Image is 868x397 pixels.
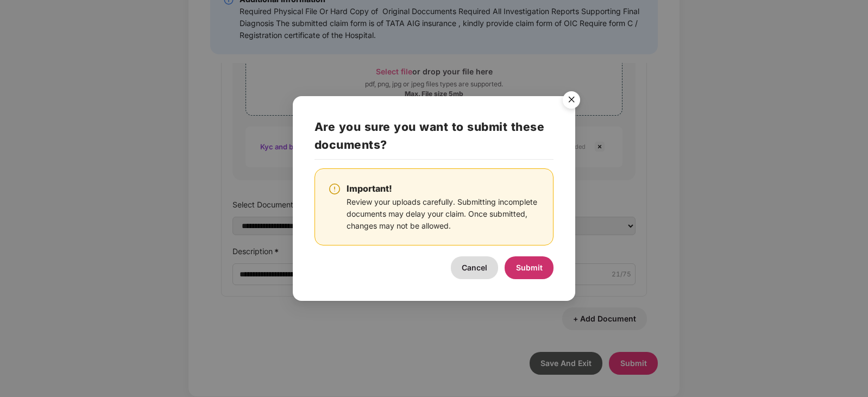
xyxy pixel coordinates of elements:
img: svg+xml;base64,PHN2ZyBpZD0iV2FybmluZ18tXzI0eDI0IiBkYXRhLW5hbWU9Ildhcm5pbmcgLSAyNHgyNCIgeG1sbnM9Im... [328,182,341,196]
button: Close [556,86,586,115]
div: Review your uploads carefully. Submitting incomplete documents may delay your claim. Once submitt... [347,196,540,232]
span: Submit [516,263,543,272]
img: svg+xml;base64,PHN2ZyB4bWxucz0iaHR0cDovL3d3dy53My5vcmcvMjAwMC9zdmciIHdpZHRoPSI1NiIgaGVpZ2h0PSI1Ni... [556,86,587,117]
button: Submit [505,256,553,279]
h2: Are you sure you want to submit these documents? [315,118,553,160]
button: Cancel [451,256,498,279]
div: Important! [347,182,540,196]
